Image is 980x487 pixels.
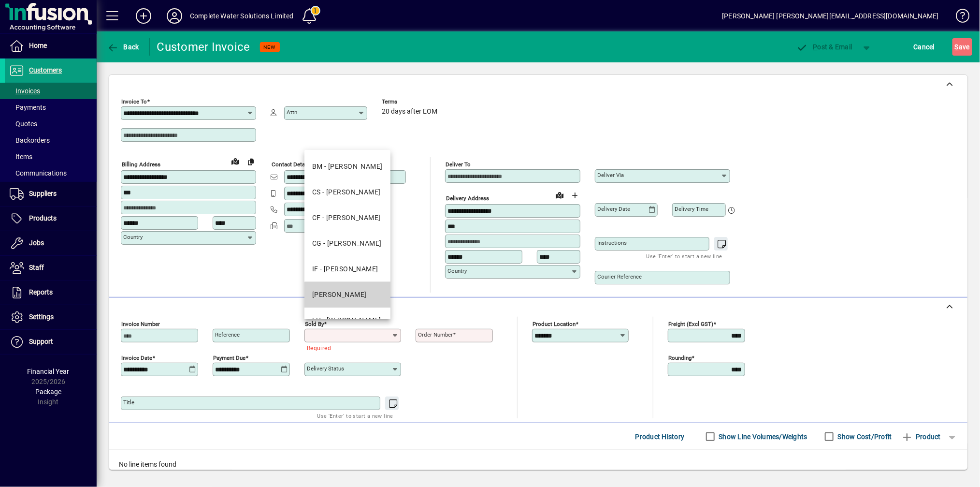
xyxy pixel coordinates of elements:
span: Product History [635,429,685,444]
a: Staff [5,256,97,280]
mat-label: Courier Reference [597,273,642,280]
mat-option: CF - Clint Fry [304,205,390,231]
label: Show Line Volumes/Weights [717,432,807,442]
span: Payments [10,103,46,111]
span: Suppliers [29,190,57,197]
span: Cancel [914,39,935,55]
mat-label: Invoice date [121,354,152,361]
span: S [955,43,959,51]
span: Jobs [29,239,44,247]
button: Post & Email [792,38,857,56]
button: Profile [159,7,190,25]
span: Staff [29,264,44,271]
a: View on map [552,187,567,203]
button: Choose address [567,188,583,203]
div: IF - [PERSON_NAME] [312,264,378,274]
a: Communications [5,165,97,181]
mat-label: Instructions [597,239,627,246]
span: Quotes [10,120,37,128]
app-page-header-button: Back [97,38,150,56]
span: Back [107,43,139,51]
mat-label: Delivery time [675,206,708,212]
span: P [813,43,818,51]
span: Support [29,338,53,345]
span: 20 days after EOM [382,108,437,116]
span: ost & Email [796,43,852,51]
a: Quotes [5,116,97,132]
mat-label: Product location [533,321,576,327]
a: Jobs [5,231,97,255]
button: Cancel [911,38,937,56]
span: NEW [264,44,276,50]
mat-label: Country [123,234,143,240]
div: CF - [PERSON_NAME] [312,213,381,223]
a: View on map [228,153,243,169]
span: Customers [29,66,62,74]
span: Communications [10,169,67,177]
a: Products [5,207,97,231]
div: No line items found [109,450,967,479]
mat-hint: Use 'Enter' to start a new line [647,251,722,262]
button: Product [897,428,946,445]
mat-label: Delivery status [307,365,344,372]
div: [PERSON_NAME] [PERSON_NAME][EMAIL_ADDRESS][DOMAIN_NAME] [722,8,939,24]
span: Products [29,214,57,222]
span: ave [955,39,970,55]
div: LH - [PERSON_NAME] [312,315,381,325]
mat-label: Attn [287,109,297,116]
mat-option: IF - Ian Fry [304,256,390,282]
a: Backorders [5,132,97,148]
span: Items [10,153,32,161]
mat-label: Deliver via [597,172,624,178]
div: BM - [PERSON_NAME] [312,162,383,172]
mat-label: Invoice To [121,98,147,105]
a: Invoices [5,83,97,99]
label: Show Cost/Profit [836,432,892,442]
mat-hint: Use 'Enter' to start a new line [317,410,393,421]
span: Home [29,42,47,49]
span: Package [35,388,61,396]
mat-label: Country [447,267,467,274]
button: Save [952,38,972,56]
button: Copy to Delivery address [243,154,259,169]
div: Complete Water Solutions Limited [190,8,294,24]
span: Backorders [10,136,50,144]
button: Product History [632,428,689,445]
mat-option: BM - Blair McFarlane [304,154,390,179]
a: Knowledge Base [949,2,968,33]
mat-label: Order number [418,331,453,338]
mat-label: Reference [215,331,240,338]
button: Back [104,38,142,56]
mat-label: Invoice number [121,321,160,327]
a: Items [5,148,97,165]
a: Home [5,34,97,58]
span: Reports [29,288,53,296]
mat-option: LH - Liam Hendren [304,308,390,333]
span: Terms [382,99,440,105]
a: Settings [5,305,97,329]
mat-label: Sold by [305,321,324,327]
span: Financial Year [28,368,70,375]
button: Add [128,7,159,25]
mat-option: CG - Crystal Gaiger [304,231,390,256]
a: Suppliers [5,182,97,206]
div: Customer Invoice [157,39,250,55]
mat-option: JB - Jeff Berkett [304,282,390,308]
span: Settings [29,313,54,321]
a: Reports [5,280,97,305]
mat-label: Deliver To [446,161,471,168]
mat-label: Payment due [213,354,245,361]
mat-label: Rounding [668,354,692,361]
a: Payments [5,99,97,116]
a: Support [5,330,97,354]
mat-label: Title [123,399,134,406]
mat-label: Freight (excl GST) [668,321,713,327]
span: Product [902,429,941,444]
div: CS - [PERSON_NAME] [312,187,381,197]
div: CG - [PERSON_NAME] [312,238,382,249]
mat-error: Required [307,342,393,353]
mat-label: Delivery date [597,206,630,212]
mat-option: CS - Carl Sladen [304,179,390,205]
div: [PERSON_NAME] [312,290,367,300]
span: Invoices [10,87,40,95]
